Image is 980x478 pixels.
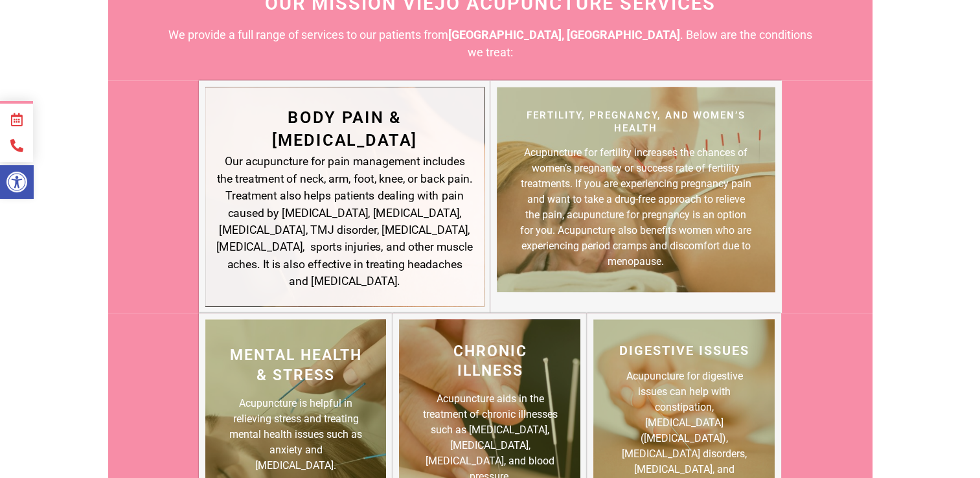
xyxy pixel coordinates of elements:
h3: Digestive Issues [616,342,752,359]
h3: Chronic Illness [422,342,558,381]
div: Acupuncture is helpful in relieving stress and treating mental health issues such as anxiety and ... [228,396,364,473]
div: Our acupuncture for pain management includes the treatment of neck, arm, foot, knee, or back pain... [216,153,473,290]
h3: Fertility, Pregnancy, and Women’s Health [519,109,753,135]
div: Acupuncture for fertility increases the chances of women’s pregnancy or success rate of fertility... [519,145,753,269]
span: We provide a full range of services to our patients from [168,28,448,41]
h3: Body Pain & [MEDICAL_DATA] [216,108,473,151]
b: [GEOGRAPHIC_DATA], [GEOGRAPHIC_DATA] [448,28,680,41]
h3: Mental Health & Stress [228,346,364,385]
